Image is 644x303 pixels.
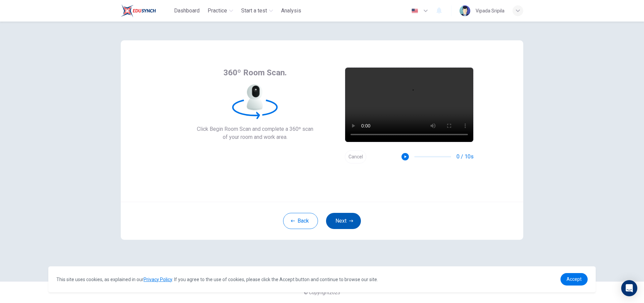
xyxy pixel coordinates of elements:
[621,280,637,296] div: Open Intercom Messenger
[278,5,304,17] button: Analysis
[238,5,276,17] button: Start a test
[197,125,313,133] span: Click Begin Room Scan and complete a 360º scan
[345,150,366,163] button: Cancel
[197,133,313,141] span: of your room and work area.
[476,7,504,15] div: Vipada Sripila
[171,5,202,17] button: Dashboard
[48,266,596,292] div: cookieconsent
[281,7,301,15] span: Analysis
[205,5,236,17] button: Practice
[121,4,171,17] a: Train Test logo
[208,7,227,15] span: Practice
[304,290,340,295] span: © Copyright 2025
[144,277,172,282] a: Privacy Policy
[326,213,361,229] button: Next
[174,7,200,15] span: Dashboard
[223,67,287,78] span: 360º Room Scan.
[241,7,267,15] span: Start a test
[283,213,318,229] button: Back
[121,4,156,17] img: Train Test logo
[457,153,474,161] span: 0 / 10s
[411,8,419,13] img: en
[56,277,378,282] span: This site uses cookies, as explained in our . If you agree to the use of cookies, please click th...
[460,5,470,16] img: Profile picture
[560,273,588,286] a: dismiss cookie message
[567,276,582,282] span: Accept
